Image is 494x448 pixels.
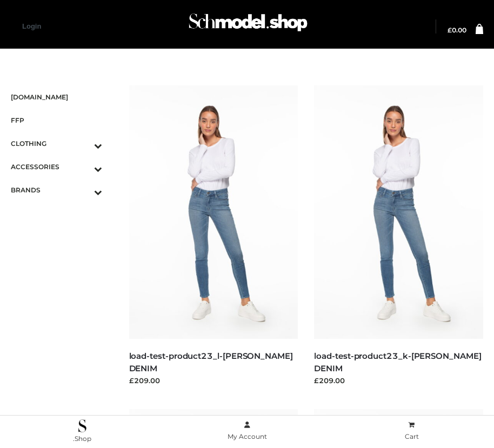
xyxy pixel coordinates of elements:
img: .Shop [78,419,86,432]
a: Schmodel Admin 964 [184,9,310,44]
span: CLOTHING [11,137,102,150]
span: ACCESSORIES [11,161,102,173]
button: Toggle Submenu [64,178,102,202]
span: My Account [228,432,267,440]
a: CLOTHINGToggle Submenu [11,132,102,155]
a: load-test-product23_l-[PERSON_NAME] DENIM [129,351,293,373]
span: [DOMAIN_NAME] [11,91,102,103]
button: Toggle Submenu [64,132,102,155]
span: BRANDS [11,184,102,196]
span: Cart [405,432,419,440]
div: £209.00 [314,375,483,386]
span: £ [448,26,452,34]
div: £209.00 [129,375,298,386]
a: Login [22,22,41,30]
a: My Account [165,419,330,443]
a: [DOMAIN_NAME] [11,85,102,109]
span: .Shop [73,434,91,443]
a: Cart [329,419,494,443]
bdi: 0.00 [448,26,466,34]
img: Schmodel Admin 964 [186,6,310,44]
a: £0.00 [448,27,466,34]
span: FFP [11,114,102,126]
a: FFP [11,109,102,132]
button: Toggle Submenu [64,155,102,178]
a: ACCESSORIESToggle Submenu [11,155,102,178]
a: load-test-product23_k-[PERSON_NAME] DENIM [314,351,481,373]
a: BRANDSToggle Submenu [11,178,102,202]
